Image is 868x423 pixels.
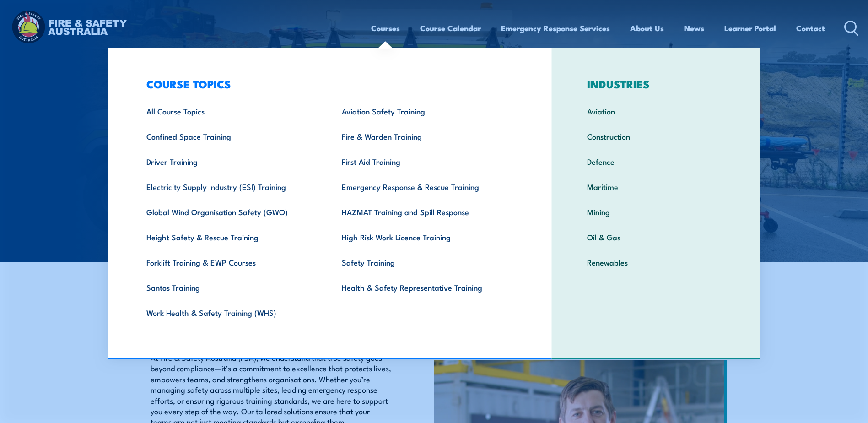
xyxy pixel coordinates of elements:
[328,199,523,224] a: HAZMAT Training and Spill Response
[573,98,739,124] a: Aviation
[328,174,523,199] a: Emergency Response & Rescue Training
[132,275,328,300] a: Santos Training
[420,16,481,40] a: Course Calendar
[132,77,523,90] h3: COURSE TOPICS
[573,199,739,224] a: Mining
[132,224,328,249] a: Height Safety & Rescue Training
[684,16,704,40] a: News
[328,249,523,275] a: Safety Training
[573,224,739,249] a: Oil & Gas
[724,16,776,40] a: Learner Portal
[328,149,523,174] a: First Aid Training
[328,124,523,149] a: Fire & Warden Training
[132,249,328,275] a: Forklift Training & EWP Courses
[573,174,739,199] a: Maritime
[573,149,739,174] a: Defence
[796,16,825,40] a: Contact
[630,16,664,40] a: About Us
[573,124,739,149] a: Construction
[328,98,523,124] a: Aviation Safety Training
[573,77,739,90] h3: INDUSTRIES
[132,300,328,325] a: Work Health & Safety Training (WHS)
[573,249,739,275] a: Renewables
[132,124,328,149] a: Confined Space Training
[371,16,400,40] a: Courses
[501,16,610,40] a: Emergency Response Services
[132,149,328,174] a: Driver Training
[328,275,523,300] a: Health & Safety Representative Training
[132,98,328,124] a: All Course Topics
[328,224,523,249] a: High Risk Work Licence Training
[132,199,328,224] a: Global Wind Organisation Safety (GWO)
[132,174,328,199] a: Electricity Supply Industry (ESI) Training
